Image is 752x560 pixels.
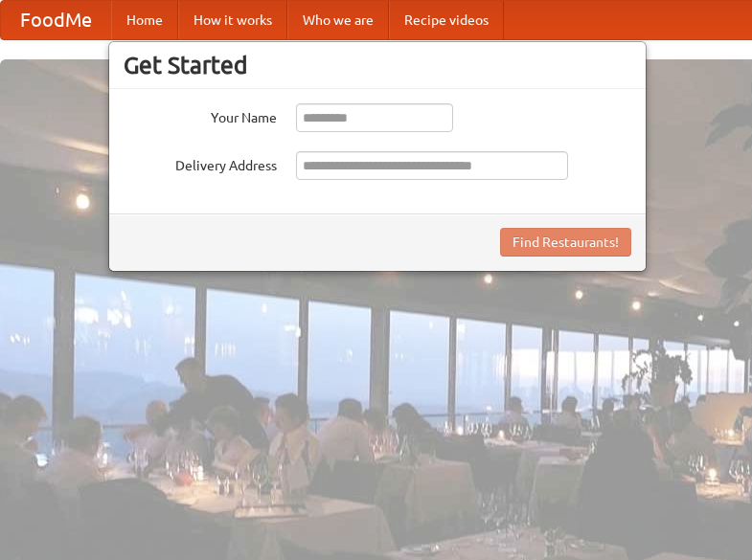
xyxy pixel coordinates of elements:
[1,1,111,39] a: FoodMe
[287,1,389,39] a: Who we are
[124,103,277,127] label: Your Name
[178,1,287,39] a: How it works
[124,151,277,175] label: Delivery Address
[389,1,504,39] a: Recipe videos
[124,51,631,79] h3: Get Started
[500,228,631,257] button: Find Restaurants!
[111,1,178,39] a: Home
